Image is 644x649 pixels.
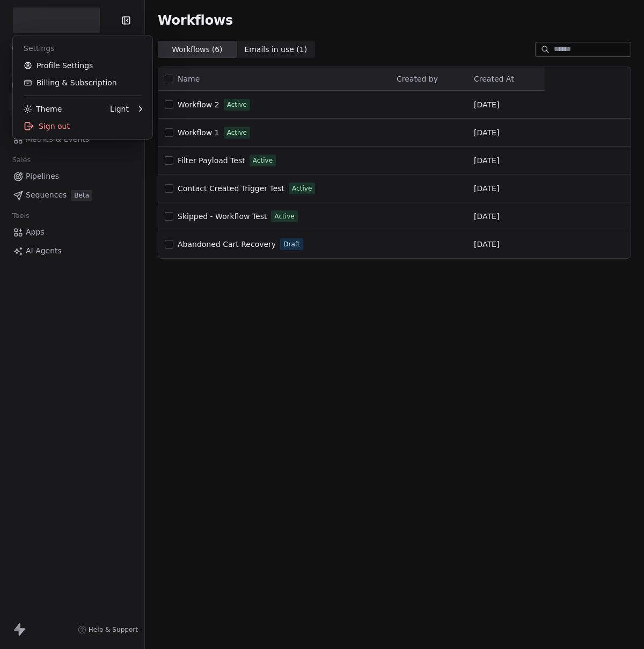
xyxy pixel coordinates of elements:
div: Sign out [17,118,148,135]
div: Settings [17,40,148,57]
div: Theme [24,104,62,114]
a: Billing & Subscription [17,74,148,91]
a: Profile Settings [17,57,148,74]
div: Light [110,104,129,114]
